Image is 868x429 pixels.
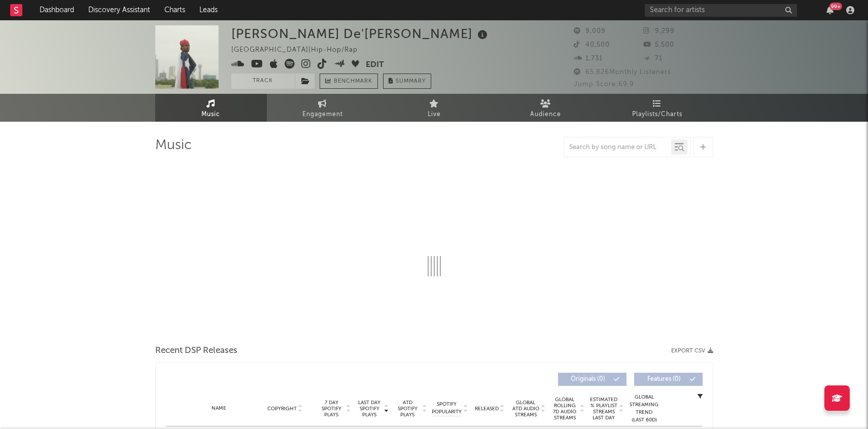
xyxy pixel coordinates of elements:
a: Audience [490,94,602,122]
button: Summary [383,74,431,89]
span: Live [428,109,441,121]
span: Benchmark [334,76,372,88]
button: Features(0) [634,373,703,386]
span: Jump Score: 69.9 [574,81,634,88]
span: Audience [530,109,561,121]
span: Last Day Spotify Plays [356,400,383,418]
span: 7 Day Spotify Plays [318,400,345,418]
span: Originals ( 0 ) [565,376,611,382]
input: Search by song name or URL [564,144,671,152]
button: Originals(0) [558,373,627,386]
div: 99 + [829,3,842,10]
div: [PERSON_NAME] De'[PERSON_NAME] [231,25,490,42]
div: Global Streaming Trend (Last 60D) [629,394,659,424]
span: 40,500 [574,42,610,48]
span: Global Rolling 7D Audio Streams [551,397,579,421]
button: Edit [366,59,384,71]
button: Export CSV [671,348,713,354]
input: Search for artists [645,4,797,17]
a: Live [378,94,490,122]
span: 71 [643,55,663,62]
span: Spotify Popularity [432,401,462,416]
span: Released [475,406,499,412]
a: Engagement [267,94,378,122]
span: Engagement [302,109,343,121]
div: [GEOGRAPHIC_DATA] | Hip-Hop/Rap [231,44,369,56]
span: Music [201,109,220,121]
a: Music [155,94,267,122]
span: Summary [396,79,426,84]
span: Recent DSP Releases [155,345,237,357]
span: 1,731 [574,55,603,62]
span: Features ( 0 ) [641,376,687,382]
span: ATD Spotify Plays [394,400,421,418]
span: Estimated % Playlist Streams Last Day [590,397,618,421]
button: 99+ [826,6,834,14]
span: Copyright [267,406,297,412]
a: Playlists/Charts [602,94,713,122]
span: 9,009 [574,28,606,34]
span: 5,500 [643,42,674,48]
span: 65,826 Monthly Listeners [574,69,671,76]
span: Playlists/Charts [632,109,682,121]
span: 9,299 [643,28,675,34]
span: Global ATD Audio Streams [512,400,540,418]
a: Benchmark [320,74,378,89]
button: Track [231,74,295,89]
div: Name [186,405,253,412]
